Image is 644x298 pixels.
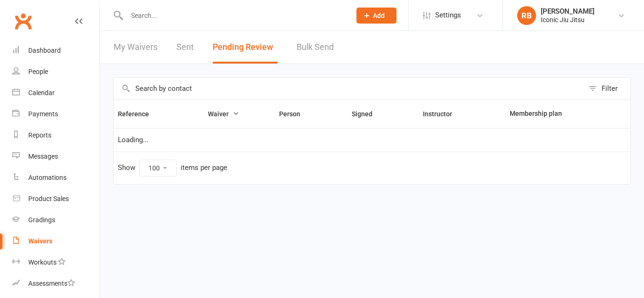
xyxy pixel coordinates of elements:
div: People [28,68,48,75]
td: Loading... [114,128,630,152]
div: RB [517,6,536,25]
div: Show [118,160,227,177]
a: Workouts [12,252,99,273]
a: Automations [12,167,99,188]
a: Calendar [12,82,99,104]
a: Payments [12,104,99,125]
button: Instructor [423,108,462,120]
span: Add [373,12,385,19]
a: Product Sales [12,188,99,209]
button: Pending Review [213,31,278,64]
button: Signed [352,108,383,120]
a: Dashboard [12,40,99,61]
span: Reference [118,110,159,118]
div: items per page [181,164,227,172]
th: Membership plan [505,100,615,128]
div: Messages [28,153,58,160]
button: Filter [584,78,630,99]
div: Iconic Jiu Jitsu [541,16,594,24]
div: Reports [28,131,51,139]
div: Dashboard [28,47,61,54]
button: Waiver [208,108,239,120]
div: Waivers [28,237,52,245]
a: My Waivers [114,31,157,64]
div: Calendar [28,89,55,97]
a: Gradings [12,209,99,231]
a: Clubworx [11,9,35,33]
button: Reference [118,108,159,120]
div: Assessments [28,280,75,287]
a: Messages [12,146,99,167]
button: Add [356,8,396,24]
div: [PERSON_NAME] [541,7,594,16]
span: Instructor [423,110,462,118]
a: Reports [12,125,99,146]
span: Person [279,110,311,118]
div: Automations [28,174,66,181]
a: Assessments [12,273,99,294]
div: Workouts [28,258,57,266]
div: Gradings [28,216,55,224]
a: People [12,61,99,82]
input: Search... [124,9,344,22]
div: Product Sales [28,195,69,202]
a: Sent [176,31,194,64]
div: Filter [602,83,618,94]
button: Person [279,108,311,120]
div: Payments [28,110,58,118]
a: Waivers [12,231,99,252]
span: Signed [352,110,383,118]
span: Waiver [208,110,239,118]
a: Bulk Send [297,31,334,64]
input: Search by contact [114,78,584,99]
span: Settings [435,5,461,26]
